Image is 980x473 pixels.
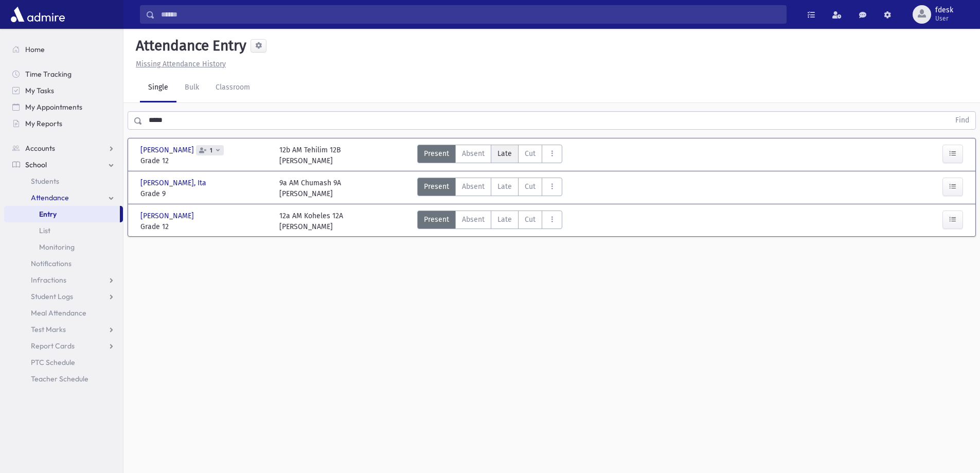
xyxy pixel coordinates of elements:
[525,181,536,192] span: Cut
[279,145,341,166] div: 12b AM Tehilim 12B [PERSON_NAME]
[4,288,123,305] a: Student Logs
[4,41,123,58] a: Home
[176,74,207,102] a: Bulk
[25,86,54,95] span: My Tasks
[140,74,176,102] a: Single
[949,112,975,129] button: Find
[4,255,123,272] a: Notifications
[4,338,123,354] a: Report Cards
[4,140,123,156] a: Accounts
[140,188,269,199] span: Grade 9
[462,214,485,225] span: Absent
[31,259,72,268] span: Notifications
[31,358,75,367] span: PTC Schedule
[39,209,57,219] span: Entry
[4,156,123,173] a: School
[4,82,123,99] a: My Tasks
[207,74,258,102] a: Classroom
[31,292,73,301] span: Student Logs
[424,148,449,159] span: Present
[525,214,536,225] span: Cut
[4,222,123,239] a: List
[4,173,123,189] a: Students
[462,181,485,192] span: Absent
[31,341,75,351] span: Report Cards
[279,211,343,232] div: 12a AM Koheles 12A [PERSON_NAME]
[25,160,47,169] span: School
[140,221,269,232] span: Grade 12
[31,275,66,285] span: Infractions
[4,115,123,132] a: My Reports
[4,354,123,371] a: PTC Schedule
[132,60,226,68] a: Missing Attendance History
[208,147,215,154] span: 1
[497,181,512,192] span: Late
[4,305,123,321] a: Meal Attendance
[31,325,66,334] span: Test Marks
[39,242,75,252] span: Monitoring
[417,145,562,166] div: AttTypes
[424,214,449,225] span: Present
[31,308,86,318] span: Meal Attendance
[497,214,512,225] span: Late
[279,178,341,199] div: 9a AM Chumash 9A [PERSON_NAME]
[25,102,82,112] span: My Appointments
[39,226,50,235] span: List
[4,189,123,206] a: Attendance
[935,14,953,23] span: User
[140,155,269,166] span: Grade 12
[417,211,562,232] div: AttTypes
[4,272,123,288] a: Infractions
[417,178,562,199] div: AttTypes
[424,181,449,192] span: Present
[497,148,512,159] span: Late
[25,144,55,153] span: Accounts
[132,37,246,55] h5: Attendance Entry
[140,178,208,188] span: [PERSON_NAME], Ita
[4,239,123,255] a: Monitoring
[155,5,786,24] input: Search
[4,321,123,338] a: Test Marks
[4,99,123,115] a: My Appointments
[31,177,59,186] span: Students
[25,119,62,128] span: My Reports
[25,45,45,54] span: Home
[31,193,69,202] span: Attendance
[140,211,196,221] span: [PERSON_NAME]
[4,66,123,82] a: Time Tracking
[4,371,123,387] a: Teacher Schedule
[462,148,485,159] span: Absent
[136,60,226,68] u: Missing Attendance History
[4,206,120,222] a: Entry
[140,145,196,155] span: [PERSON_NAME]
[935,6,953,14] span: fdesk
[25,69,72,79] span: Time Tracking
[31,374,88,383] span: Teacher Schedule
[8,4,67,25] img: AdmirePro
[525,148,536,159] span: Cut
